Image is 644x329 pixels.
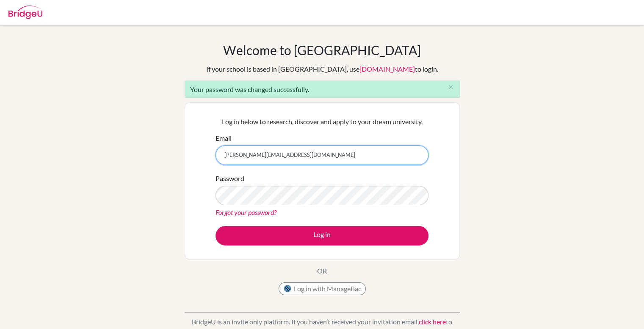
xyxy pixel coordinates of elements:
[216,226,428,245] button: Log in
[216,133,232,143] label: Email
[185,81,460,98] div: Your password was changed successfully.
[216,208,276,216] a: Forgot your password?
[216,117,428,127] p: Log in below to research, discover and apply to your dream university.
[279,282,366,295] button: Log in with ManageBac
[223,42,421,58] h1: Welcome to [GEOGRAPHIC_DATA]
[419,318,446,326] a: click here
[359,65,415,73] a: [DOMAIN_NAME]
[448,84,454,90] i: close
[8,6,42,19] img: Bridge-U
[317,266,327,276] p: OR
[206,64,438,74] div: If your school is based in [GEOGRAPHIC_DATA], use to login.
[216,173,244,184] label: Password
[442,81,459,94] button: Close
